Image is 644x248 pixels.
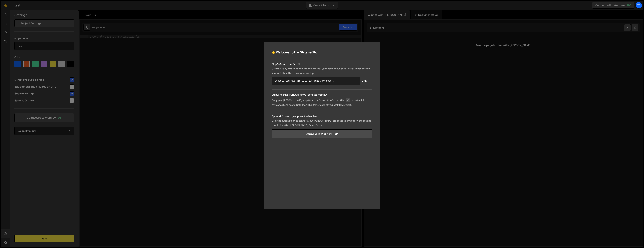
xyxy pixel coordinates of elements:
p: Optional: Connect your project to Webflow [272,114,372,119]
button: Close [368,50,374,55]
div: Button group with nested dropdown [360,77,372,85]
p: Click the button below to connect your [PERSON_NAME] project to your Webflow project and benefit ... [272,119,372,128]
p: Copy your [PERSON_NAME] script from the Connection Center (The tab in the left navigation) and pa... [272,97,372,107]
iframe: YouTube video player [272,146,372,202]
a: Connect to Webflow [272,129,372,138]
a: te [635,2,642,9]
button: Copy [360,77,372,85]
textarea: console.log("%cThis site was built by test", "background:blue;color:#fff;padding: 8px;"); [272,77,372,85]
h5: 🤙 Welcome to the Slater editor [272,49,318,55]
p: Step 2: Add the [PERSON_NAME] Script to Webflow [272,93,372,97]
p: Get started by creating a new file, select Global, and adding your code. To kick things off, sign... [272,66,372,75]
p: Step 1: Create your first file [272,62,372,66]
